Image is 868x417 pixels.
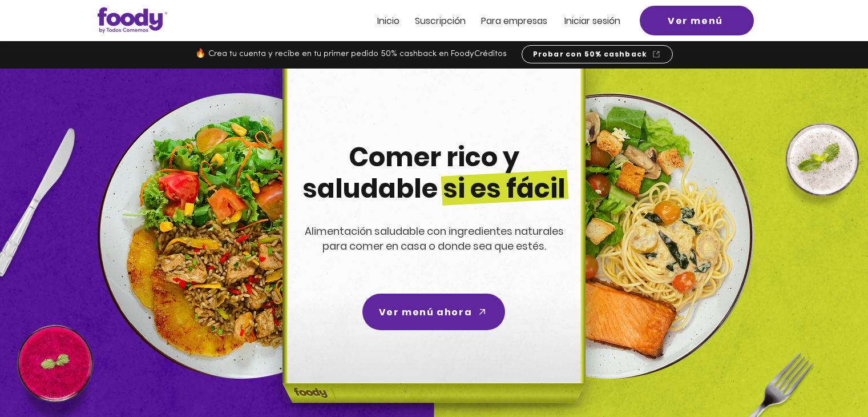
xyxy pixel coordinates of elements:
[481,16,547,26] a: Para empresas
[668,14,723,28] span: Ver menú
[564,16,620,26] a: Iniciar sesión
[640,6,754,35] a: Ver menú
[377,16,399,26] a: Inicio
[98,93,383,379] img: left-dish-compress.png
[492,14,547,27] span: ra empresas
[481,14,492,27] span: Pa
[377,14,399,27] span: Inicio
[98,7,167,33] img: Logo_Foody V2.0.0 (3).png
[305,224,564,253] span: Alimentación saludable con ingredientes naturales para comer en casa o donde sea que estés.
[802,351,857,406] iframe: Messagebird Livechat Widget
[415,16,466,26] a: Suscripción
[362,294,505,330] a: Ver menú ahora
[522,45,673,63] a: Probar con 50% cashback
[415,14,466,27] span: Suscripción
[533,49,648,59] span: Probar con 50% cashback
[195,50,507,58] span: 🔥 Crea tu cuenta y recibe en tu primer pedido 50% cashback en FoodyCréditos
[564,14,620,27] span: Iniciar sesión
[379,305,472,319] span: Ver menú ahora
[302,139,566,207] span: Comer rico y saludable si es fácil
